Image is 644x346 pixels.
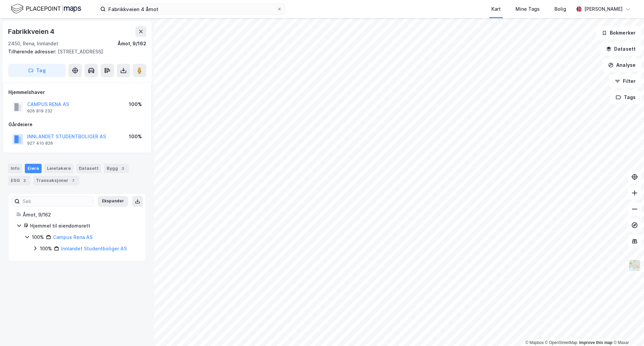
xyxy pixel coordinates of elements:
a: Improve this map [579,340,612,345]
div: 3 [21,177,28,184]
iframe: Chat Widget [610,314,644,346]
div: [STREET_ADDRESS] [8,48,141,56]
div: Åmot, 9/162 [23,211,138,219]
div: Kontrollprogram for chat [610,314,644,346]
button: Datasett [600,42,641,56]
span: Tilhørende adresser: [8,49,58,54]
div: 100% [32,233,44,241]
button: Tags [610,91,641,104]
img: Z [628,259,641,272]
div: Bolig [554,5,566,13]
button: Filter [609,75,641,88]
div: Mine Tags [516,5,540,13]
button: Analyse [602,58,641,72]
div: Kart [491,5,501,13]
div: Info [8,164,22,173]
div: Eiere [25,164,42,173]
input: Søk på adresse, matrikkel, gårdeiere, leietakere eller personer [106,4,277,14]
div: [PERSON_NAME] [584,5,623,13]
input: Søk [20,196,93,206]
div: 926 819 232 [27,108,52,114]
img: logo.f888ab2527a4732fd821a326f86c7f29.svg [11,3,81,15]
a: OpenStreetMap [545,340,578,345]
button: Tag [8,64,66,77]
a: Campus Rena AS [53,234,93,240]
div: Hjemmelshaver [8,88,146,96]
div: 100% [40,245,52,253]
div: Bygg [104,164,129,173]
div: 7 [70,177,76,184]
div: Leietakere [44,164,73,173]
button: Ekspander [98,196,128,207]
div: 927 410 826 [27,141,53,146]
div: 100% [129,100,142,108]
div: 3 [119,165,126,172]
div: ESG [8,176,31,185]
div: Åmot, 9/162 [117,40,146,48]
div: Gårdeiere [8,120,146,129]
a: Innlandet Studentboliger AS [61,246,127,251]
div: 2450, Rena, Innlandet [8,40,58,48]
div: Hjemmel til eiendomsrett [30,222,138,230]
div: Datasett [76,164,101,173]
div: Transaksjoner [33,176,79,185]
button: Bokmerker [596,26,641,40]
div: Fabrikkveien 4 [8,26,56,37]
a: Mapbox [525,340,544,345]
div: 100% [129,133,142,141]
